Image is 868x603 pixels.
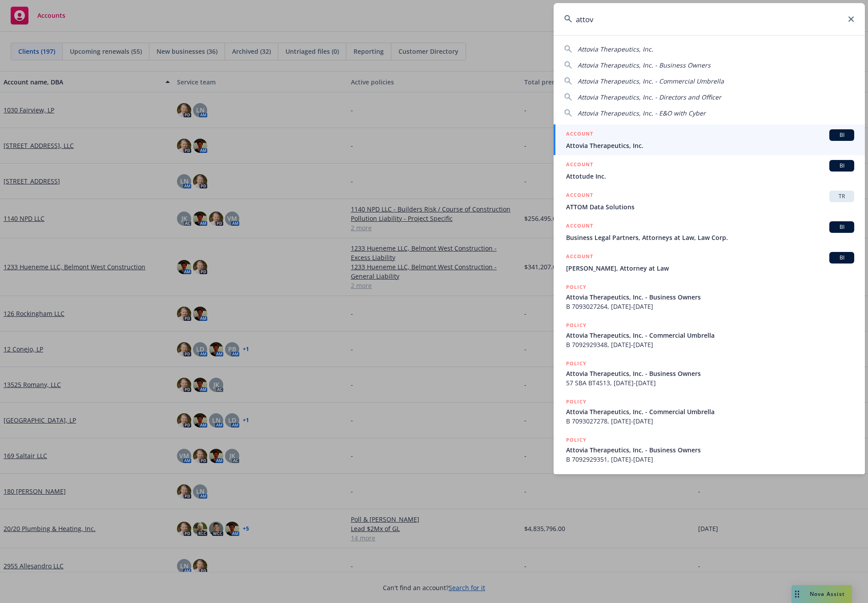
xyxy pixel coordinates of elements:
[566,160,593,171] h5: ACCOUNT
[566,202,854,212] span: ATTOM Data Solutions
[578,109,706,117] span: Attovia Therapeutics, Inc. - E&O with Cyber
[566,416,854,426] span: B 7093027278, [DATE]-[DATE]
[578,77,724,85] span: Attovia Therapeutics, Inc. - Commercial Umbrella
[554,316,865,354] a: POLICYAttovia Therapeutics, Inc. - Commercial UmbrellaB 7092929348, [DATE]-[DATE]
[566,455,854,464] span: B 7092929351, [DATE]-[DATE]
[554,186,865,216] a: ACCOUNTTRATTOM Data Solutions
[566,264,854,273] span: [PERSON_NAME], Attorney at Law
[566,292,854,302] span: Attovia Therapeutics, Inc. - Business Owners
[566,321,587,330] h5: POLICY
[578,93,721,101] span: Attovia Therapeutics, Inc. - Directors and Officer
[578,61,711,69] span: Attovia Therapeutics, Inc. - Business Owners
[566,445,854,455] span: Attovia Therapeutics, Inc. - Business Owners
[833,192,851,200] span: TR
[566,233,854,242] span: Business Legal Partners, Attorneys at Law, Law Corp.
[578,45,653,53] span: Attovia Therapeutics, Inc.
[554,3,865,35] input: Search...
[833,254,851,262] span: BI
[566,378,854,387] span: 57 SBA BT4S13, [DATE]-[DATE]
[566,369,854,378] span: Attovia Therapeutics, Inc. - Business Owners
[833,162,851,170] span: BI
[566,221,593,232] h5: ACCOUNT
[554,278,865,316] a: POLICYAttovia Therapeutics, Inc. - Business OwnersB 7093027264, [DATE]-[DATE]
[566,141,854,150] span: Attovia Therapeutics, Inc.
[566,435,587,444] h5: POLICY
[566,397,587,406] h5: POLICY
[566,407,854,416] span: Attovia Therapeutics, Inc. - Commercial Umbrella
[554,247,865,278] a: ACCOUNTBI[PERSON_NAME], Attorney at Law
[566,359,587,368] h5: POLICY
[566,191,593,201] h5: ACCOUNT
[554,354,865,392] a: POLICYAttovia Therapeutics, Inc. - Business Owners57 SBA BT4S13, [DATE]-[DATE]
[554,216,865,247] a: ACCOUNTBIBusiness Legal Partners, Attorneys at Law, Law Corp.
[833,223,851,231] span: BI
[554,431,865,469] a: POLICYAttovia Therapeutics, Inc. - Business OwnersB 7092929351, [DATE]-[DATE]
[566,172,854,181] span: Attotude Inc.
[566,129,593,140] h5: ACCOUNT
[566,331,854,340] span: Attovia Therapeutics, Inc. - Commercial Umbrella
[833,131,851,139] span: BI
[554,392,865,431] a: POLICYAttovia Therapeutics, Inc. - Commercial UmbrellaB 7093027278, [DATE]-[DATE]
[566,340,854,349] span: B 7092929348, [DATE]-[DATE]
[566,302,854,311] span: B 7093027264, [DATE]-[DATE]
[554,155,865,186] a: ACCOUNTBIAttotude Inc.
[566,283,587,292] h5: POLICY
[554,124,865,155] a: ACCOUNTBIAttovia Therapeutics, Inc.
[566,252,593,263] h5: ACCOUNT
